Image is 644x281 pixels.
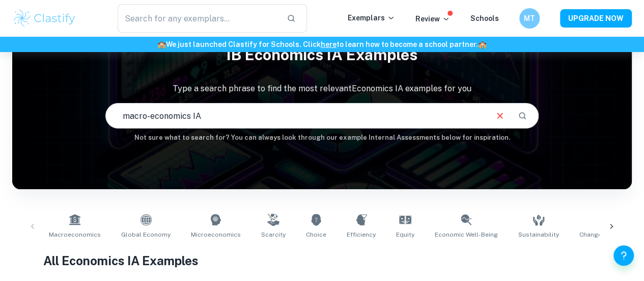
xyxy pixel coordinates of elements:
span: Global Economy [121,230,171,239]
p: Exemplars [348,12,395,23]
span: Equity [396,230,414,239]
span: 🏫 [478,40,487,48]
span: Choice [306,230,326,239]
h1: All Economics IA Examples [43,251,601,270]
h6: We just launched Clastify for Schools. Click to learn how to become a school partner. [2,39,642,50]
h1: IB Economics IA examples [12,39,632,70]
input: Search for any exemplars... [118,4,278,33]
span: Economic Well-Being [435,230,498,239]
button: Clear [490,106,510,125]
p: Review [415,13,450,24]
button: Help and Feedback [613,245,634,266]
h6: Not sure what to search for? You can always look through our example Internal Assessments below f... [12,133,632,143]
span: 🏫 [157,40,166,48]
span: Microeconomics [191,230,241,239]
p: Type a search phrase to find the most relevant Economics IA examples for you [12,83,632,95]
a: here [321,40,337,48]
h6: MT [524,13,536,24]
span: Efficiency [347,230,376,239]
input: E.g. smoking and tax, tariffs, global economy... [106,101,487,130]
img: Clastify logo [12,8,77,29]
a: Schools [470,14,499,22]
span: Macroeconomics [49,230,101,239]
button: UPGRADE NOW [560,9,632,28]
span: Scarcity [261,230,286,239]
button: MT [519,8,540,29]
span: Sustainability [518,230,559,239]
button: Search [514,107,531,124]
